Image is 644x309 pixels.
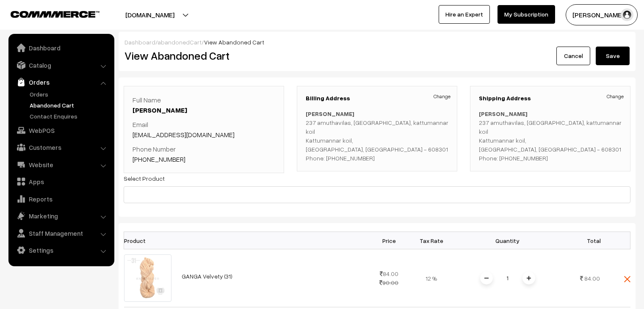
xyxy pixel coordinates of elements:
a: Website [11,157,111,172]
p: Email [133,119,275,140]
img: COMMMERCE [11,11,100,17]
a: Dashboard [124,39,155,46]
button: Save [596,47,630,65]
p: 237 amuthavilas, [GEOGRAPHIC_DATA], kattumannar koil Kattumannar koil, [GEOGRAPHIC_DATA], [GEOGRA... [306,109,448,163]
a: Reports [11,191,111,207]
a: [PHONE_NUMBER] [133,155,185,163]
a: [PERSON_NAME] [133,106,187,114]
td: 84.00 [368,249,410,307]
th: Product [124,232,177,249]
button: [DOMAIN_NAME] [96,4,204,25]
th: Total [563,232,605,249]
button: [PERSON_NAME]… [566,4,638,25]
a: Apps [11,174,111,189]
a: My Subscription [498,5,555,24]
strike: 90.00 [379,279,398,286]
a: Change [607,93,624,100]
span: 84.00 [584,275,600,282]
a: Contact Enquires [28,112,111,121]
img: close [624,276,630,282]
span: View Abandoned Cart [204,39,264,46]
a: Hire an Expert [439,5,490,24]
a: Marketing [11,208,111,223]
b: [PERSON_NAME] [479,110,528,117]
a: Customers [11,140,111,155]
div: / / [124,38,630,47]
a: COMMMERCE [11,8,85,19]
h3: Shipping Address [479,95,622,102]
img: user [621,8,633,21]
h3: Billing Address [306,95,448,102]
a: [EMAIL_ADDRESS][DOMAIN_NAME] [133,130,235,139]
th: Tax Rate [410,232,453,249]
a: Change [434,93,451,100]
h2: View Abandoned Cart [124,49,371,62]
a: Dashboard [11,40,111,55]
label: Select Product [124,174,165,183]
a: Catalog [11,58,111,73]
th: Quantity [453,232,563,249]
img: minus [484,276,489,280]
th: Price [368,232,410,249]
a: Orders [11,74,111,90]
span: 12 % [426,275,437,282]
p: Phone Number [133,144,275,164]
a: WebPOS [11,123,111,138]
a: Orders [28,90,111,99]
b: [PERSON_NAME] [306,110,354,117]
a: Settings [11,243,111,258]
p: Full Name [133,95,275,115]
a: abandonedCart [158,39,202,46]
p: 237 amuthavilas, [GEOGRAPHIC_DATA], kattumannar koil Kattumannar koil, [GEOGRAPHIC_DATA], [GEOGRA... [479,109,622,163]
a: Cancel [556,47,590,65]
a: GANGA Velvety (31) [182,273,232,280]
a: Abandoned Cart [28,101,111,110]
img: 31.jpg [124,254,171,302]
a: Staff Management [11,226,111,241]
img: plusI [527,276,531,280]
